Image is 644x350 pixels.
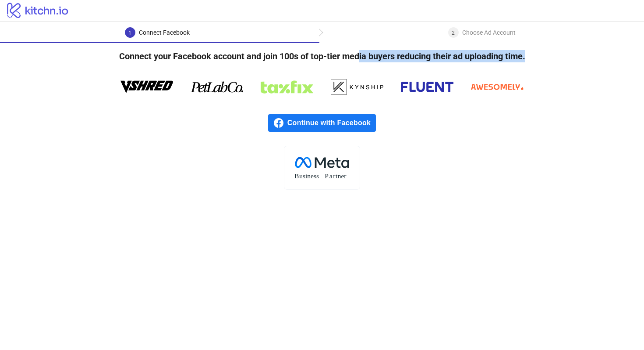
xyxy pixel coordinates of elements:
[333,172,336,180] tspan: r
[139,27,190,38] div: Connect Facebook
[462,27,516,38] div: Choose Ad Account
[287,114,376,132] span: Continue with Facebook
[105,43,539,69] h4: Connect your Facebook account and join 100s of top-tier media buyers reducing their ad uploading ...
[268,114,376,132] a: Continue with Facebook
[299,172,319,180] tspan: usiness
[294,172,299,180] tspan: B
[329,172,333,180] tspan: a
[336,172,347,180] tspan: tner
[128,30,131,36] span: 1
[452,30,455,36] span: 2
[325,172,329,180] tspan: P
